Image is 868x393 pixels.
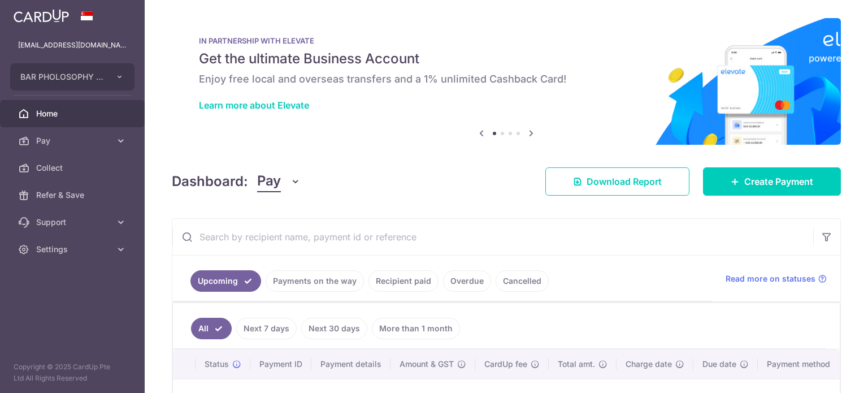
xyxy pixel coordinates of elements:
span: Download Report [587,175,662,188]
img: CardUp [14,9,69,23]
th: Payment details [311,349,390,379]
a: Payments on the way [266,270,364,292]
button: BAR PHOLOSOPHY PTE. LTD. [10,63,134,90]
a: Next 7 days [236,318,297,339]
p: IN PARTNERSHIP WITH ELEVATE [199,36,814,45]
span: Total amt. [558,359,595,370]
span: Pay [36,135,111,146]
span: Charge date [626,359,672,370]
a: Overdue [443,270,491,292]
a: All [191,318,232,339]
span: Due date [702,359,736,370]
span: Read more on statuses [726,273,815,284]
input: Search by recipient name, payment id or reference [172,219,813,255]
h6: Enjoy free local and overseas transfers and a 1% unlimited Cashback Card! [199,72,814,86]
span: Create Payment [744,175,813,188]
a: Create Payment [703,167,841,196]
button: Pay [257,171,301,192]
span: Support [36,217,111,228]
a: Learn more about Elevate [199,100,309,111]
p: [EMAIL_ADDRESS][DOMAIN_NAME] [18,40,127,51]
a: Read more on statuses [726,273,827,284]
span: Home [36,108,111,119]
th: Payment ID [250,349,311,379]
a: Upcoming [190,270,261,292]
a: More than 1 month [372,318,460,339]
a: Download Report [545,167,689,196]
h4: Dashboard: [172,171,248,192]
span: Settings [36,244,111,255]
img: Renovation banner [172,18,841,145]
span: Pay [257,171,281,192]
span: Refer & Save [36,189,111,201]
span: Collect [36,162,111,174]
iframe: Opens a widget where you can find more information [796,359,857,387]
a: Next 30 days [301,318,367,339]
span: Status [205,359,229,370]
span: CardUp fee [484,359,527,370]
th: Payment method [758,349,844,379]
h5: Get the ultimate Business Account [199,50,814,68]
span: Amount & GST [400,359,454,370]
span: BAR PHOLOSOPHY PTE. LTD. [20,71,104,83]
a: Recipient paid [368,270,439,292]
a: Cancelled [496,270,549,292]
